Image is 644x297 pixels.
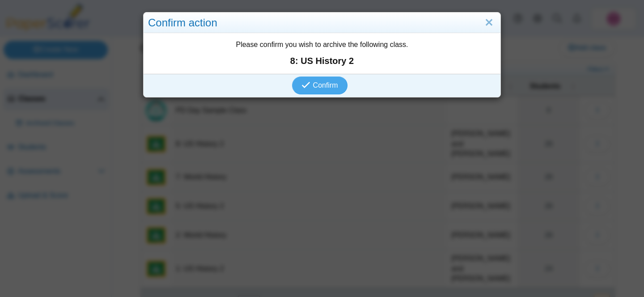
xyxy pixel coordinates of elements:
[313,81,338,89] span: Confirm
[144,13,500,34] div: Confirm action
[144,33,500,73] div: Please confirm you wish to archive the following class.
[482,15,496,30] a: Close
[148,55,496,67] strong: 8: US History 2
[292,76,347,94] button: Confirm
